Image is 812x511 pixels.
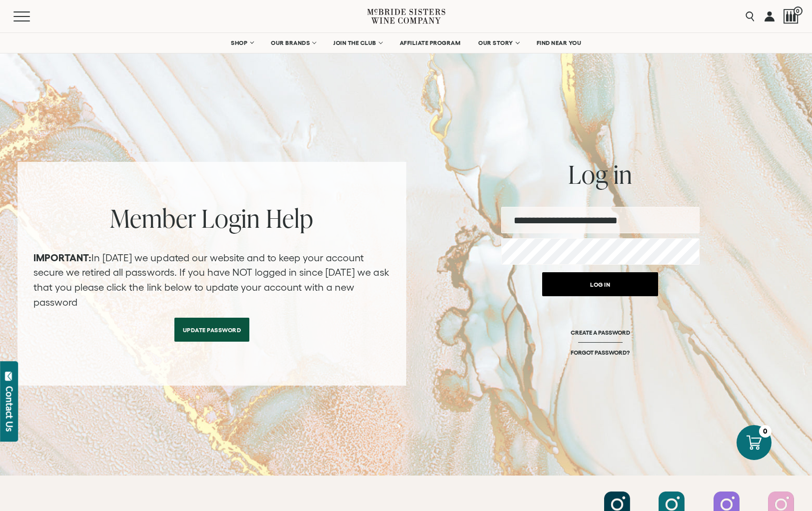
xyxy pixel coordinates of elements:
[530,33,588,53] a: FIND NEAR YOU
[759,425,772,438] div: 0
[537,39,582,46] span: FIND NEAR YOU
[264,33,322,53] a: OUR BRANDS
[174,318,250,342] a: Update Password
[33,206,390,231] h2: Member Login Help
[794,6,803,15] span: 0
[333,39,376,46] span: JOIN THE CLUB
[33,252,91,263] strong: IMPORTANT:
[327,33,388,53] a: JOIN THE CLUB
[231,39,248,46] span: SHOP
[571,329,630,349] a: CREATE A PASSWORD
[224,33,259,53] a: SHOP
[33,251,390,310] p: In [DATE] we updated our website and to keep your account secure we retired all passwords. If you...
[542,272,658,296] button: Log in
[501,162,700,187] h2: Log in
[472,33,525,53] a: OUR STORY
[478,39,513,46] span: OUR STORY
[13,11,49,21] button: Mobile Menu Trigger
[400,39,461,46] span: AFFILIATE PROGRAM
[571,349,630,356] a: FORGOT PASSWORD?
[393,33,467,53] a: AFFILIATE PROGRAM
[4,386,14,432] div: Contact Us
[271,39,310,46] span: OUR BRANDS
